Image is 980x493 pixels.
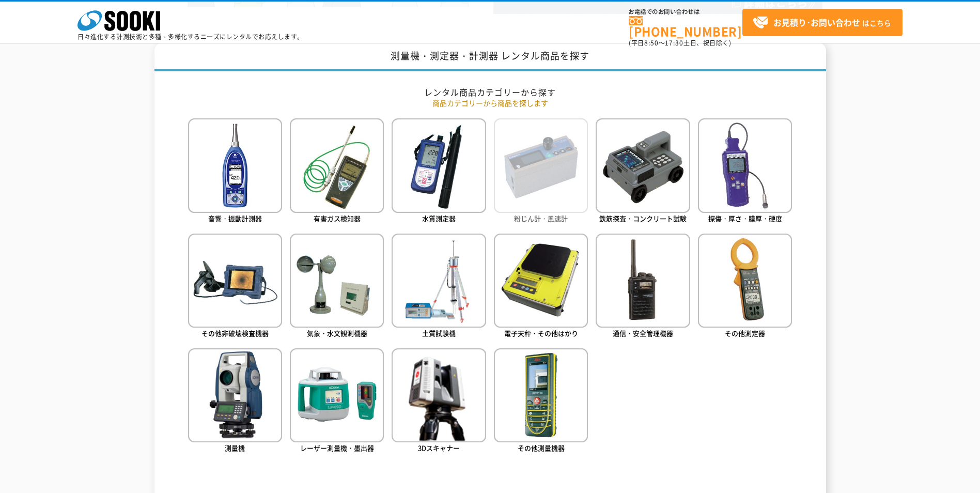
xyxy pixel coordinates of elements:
[629,16,742,37] a: [PHONE_NUMBER]
[188,118,282,225] a: 音響・振動計測器
[290,118,384,225] a: 有害ガス検知器
[418,443,460,453] span: 3Dスキャナー
[290,348,384,455] a: レーザー測量機・墨出器
[392,348,486,455] a: 3Dスキャナー
[644,38,659,48] span: 8:50
[596,234,690,328] img: 通信・安全管理機器
[188,118,282,212] img: 音響・振動計測器
[188,348,282,442] img: 測量機
[188,87,792,98] h2: レンタル商品カテゴリーから探す
[753,15,891,30] span: はこちら
[742,9,903,36] a: お見積り･お問い合わせはこちら
[392,118,486,212] img: 水質測定器
[494,348,588,442] img: その他測量機器
[629,38,731,48] span: (平日 ～ 土日、祝日除く)
[290,348,384,442] img: レーザー測量機・墨出器
[307,328,367,338] span: 気象・水文観測機器
[77,34,304,40] p: 日々進化する計測技術と多種・多様化するニーズにレンタルでお応えします。
[154,43,826,71] h1: 測量機・測定器・計測器 レンタル商品を探す
[422,213,456,223] span: 水質測定器
[422,328,456,338] span: 土質試験機
[698,234,792,341] a: その他測定器
[698,118,792,212] img: 探傷・厚さ・膜厚・硬度
[514,213,568,223] span: 粉じん計・風速計
[188,98,792,109] p: 商品カテゴリーから商品を探します
[188,234,282,341] a: その他非破壊検査機器
[599,213,687,223] span: 鉄筋探査・コンクリート試験
[494,348,588,455] a: その他測量機器
[290,118,384,212] img: 有害ガス検知器
[392,234,486,341] a: 土質試験機
[225,443,245,453] span: 測量機
[629,9,742,15] span: お電話でのお問い合わせは
[708,213,782,223] span: 探傷・厚さ・膜厚・硬度
[300,443,374,453] span: レーザー測量機・墨出器
[613,328,673,338] span: 通信・安全管理機器
[596,118,690,225] a: 鉄筋探査・コンクリート試験
[494,118,588,212] img: 粉じん計・風速計
[392,234,486,328] img: 土質試験機
[725,328,765,338] span: その他測定器
[596,234,690,341] a: 通信・安全管理機器
[188,234,282,328] img: その他非破壊検査機器
[494,234,588,341] a: 電子天秤・その他はかり
[392,118,486,225] a: 水質測定器
[518,443,565,453] span: その他測量機器
[392,348,486,442] img: 3Dスキャナー
[314,213,361,223] span: 有害ガス検知器
[698,118,792,225] a: 探傷・厚さ・膜厚・硬度
[494,118,588,225] a: 粉じん計・風速計
[188,348,282,455] a: 測量機
[665,38,683,48] span: 17:30
[290,234,384,328] img: 気象・水文観測機器
[773,16,860,28] strong: お見積り･お問い合わせ
[504,328,578,338] span: 電子天秤・その他はかり
[698,234,792,328] img: その他測定器
[201,328,269,338] span: その他非破壊検査機器
[494,234,588,328] img: 電子天秤・その他はかり
[208,213,262,223] span: 音響・振動計測器
[596,118,690,212] img: 鉄筋探査・コンクリート試験
[290,234,384,341] a: 気象・水文観測機器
